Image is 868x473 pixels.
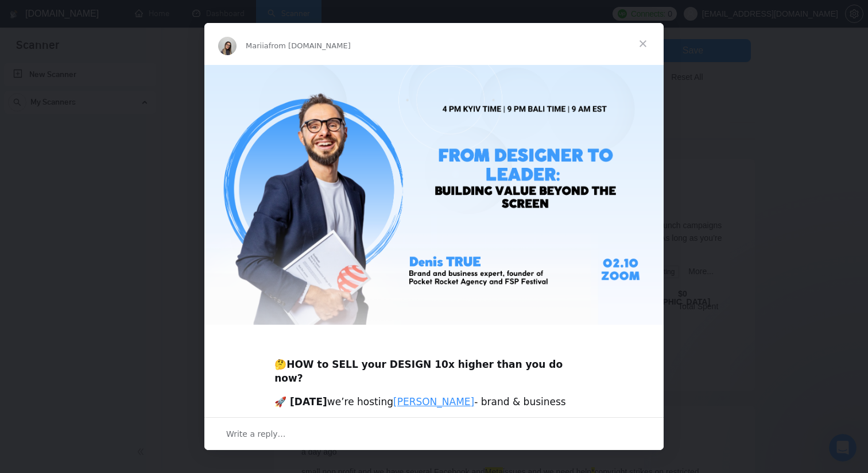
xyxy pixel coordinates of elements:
[269,41,351,50] span: from [DOMAIN_NAME]
[7,5,29,26] button: go back
[622,23,664,64] span: Close
[218,37,237,55] img: Profile image for Mariia
[226,426,286,441] span: Write a reply…
[274,395,594,436] div: we’re hosting - brand & business strategist, founder of
[367,5,387,25] div: Close
[274,396,327,407] b: 🚀 [DATE]
[393,396,474,407] a: [PERSON_NAME]
[274,344,594,385] div: 🤔
[204,417,664,450] div: Open conversation and reply
[345,5,367,26] button: Collapse window
[246,41,269,50] span: Mariia
[274,359,563,384] b: HOW to SELL your DESIGN 10x higher than you do now?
